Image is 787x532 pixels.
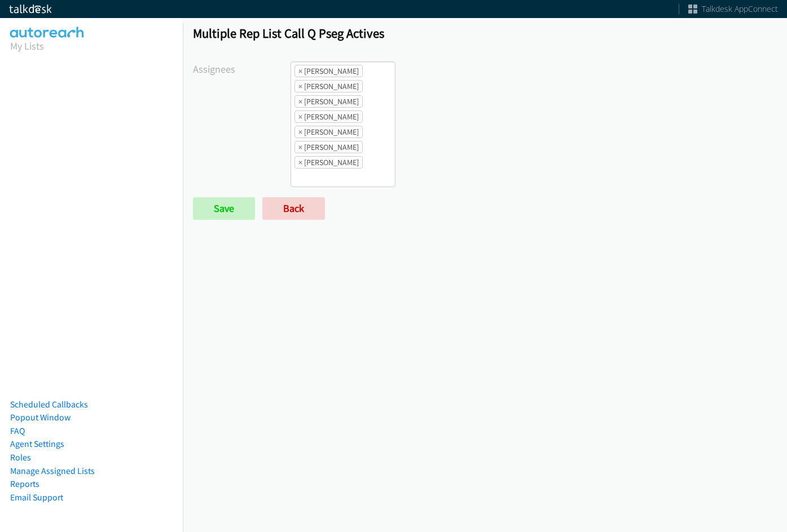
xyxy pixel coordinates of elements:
[193,25,777,41] h1: Multiple Rep List Call Q Pseg Actives
[10,478,39,489] a: Reports
[298,96,302,107] span: ×
[298,81,302,92] span: ×
[10,492,63,503] a: Email Support
[298,111,302,122] span: ×
[10,39,44,52] a: My Lists
[10,452,31,463] a: Roles
[294,95,363,108] li: Charles Ross
[294,110,363,123] li: Daquaya Johnson
[10,438,64,449] a: Agent Settings
[294,80,363,92] li: Amber Ramos
[10,399,88,410] a: Scheduled Callbacks
[193,61,291,77] label: Assignees
[193,197,255,220] input: Save
[298,65,302,77] span: ×
[262,197,325,220] a: Back
[294,65,363,77] li: Alana Ruiz
[10,425,25,436] a: FAQ
[294,126,363,138] li: Jasmin Martinez
[298,126,302,138] span: ×
[294,141,363,153] li: Jordan Stehlik
[298,157,302,168] span: ×
[10,412,71,423] a: Popout Window
[10,466,95,476] a: Manage Assigned Lists
[688,3,778,15] a: Talkdesk AppConnect
[298,141,302,153] span: ×
[294,156,363,169] li: Trevonna Lancaster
